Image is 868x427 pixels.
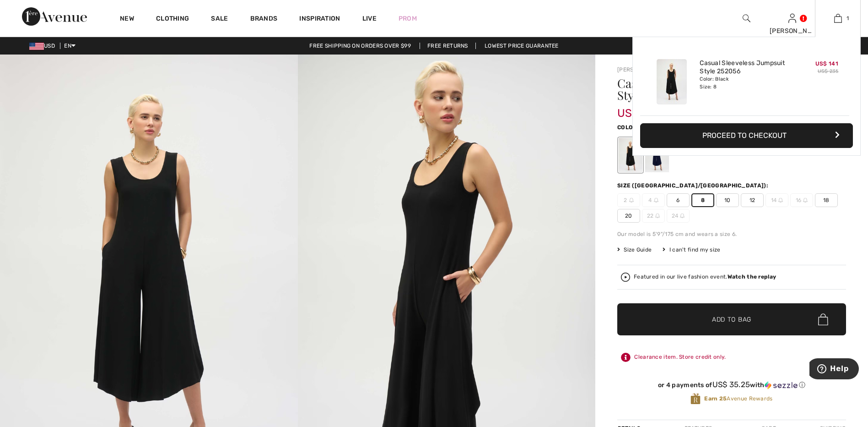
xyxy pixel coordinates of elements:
img: ring-m.svg [654,198,658,203]
div: or 4 payments ofUS$ 35.25withSezzle Click to learn more about Sezzle [617,380,846,393]
span: 12 [741,193,764,207]
img: Watch the replay [621,273,630,282]
h1: Casual Sleeveless Jumpsuit Style 252056 [617,77,808,101]
span: Size Guide [617,246,652,254]
a: Free shipping on orders over $99 [302,43,418,49]
iframe: Opens a widget where you can find more information [809,358,859,381]
strong: Watch the replay [728,274,776,280]
div: Black [619,138,642,172]
div: Color: Black Size: 8 [700,76,790,90]
a: New [120,15,134,24]
strong: Earn 25 [704,395,727,402]
span: 18 [815,193,838,207]
img: ring-m.svg [629,198,634,203]
s: US$ 235 [818,68,838,74]
img: search the website [743,13,750,24]
span: US$ 141 [815,60,838,67]
span: 24 [667,209,690,223]
a: Clothing [156,15,189,24]
span: 6 [667,193,690,207]
a: Free Returns [420,43,476,49]
span: USD [29,43,59,49]
div: Size ([GEOGRAPHIC_DATA]/[GEOGRAPHIC_DATA]): [617,181,770,190]
img: 1ère Avenue [22,7,87,26]
img: Sezzle [765,381,798,389]
span: US$ 35.25 [712,380,750,389]
span: EN [64,43,75,49]
span: 10 [716,193,739,207]
span: 1 [846,14,849,22]
button: Add to Bag [617,303,846,335]
img: ring-m.svg [655,213,660,218]
span: Inspiration [299,15,340,24]
a: Sale [211,15,228,24]
button: Proceed to Checkout [640,123,853,148]
img: My Info [788,13,796,24]
img: ring-m.svg [680,213,685,218]
img: My Bag [834,13,842,24]
div: or 4 payments of with [617,380,846,389]
div: Our model is 5'9"/175 cm and wears a size 6. [617,230,846,238]
span: 20 [617,209,640,223]
a: Brands [250,15,278,24]
span: 16 [790,193,813,207]
a: Casual Sleeveless Jumpsuit Style 252056 [700,59,790,76]
span: 14 [766,193,788,207]
div: I can't find my size [663,246,720,254]
a: Lowest Price Guarantee [477,43,566,49]
span: 4 [642,193,665,207]
img: ring-m.svg [803,198,808,203]
div: [PERSON_NAME] [770,26,814,36]
img: Bag.svg [818,313,828,325]
span: 2 [617,193,640,207]
div: Featured in our live fashion event. [634,274,776,280]
a: Live [362,14,377,23]
span: Add to Bag [712,315,751,324]
span: US$ 141 [617,98,658,120]
a: Sign In [788,14,796,22]
a: Prom [399,14,417,23]
span: Color: [617,124,639,131]
div: Clearance item. Store credit only. [617,349,846,366]
a: 1 [815,13,860,24]
img: Avenue Rewards [690,393,701,405]
a: [PERSON_NAME] [617,66,663,73]
img: US Dollar [29,43,44,50]
img: Casual Sleeveless Jumpsuit Style 252056 [657,59,687,104]
span: 8 [691,193,714,207]
img: ring-m.svg [778,198,783,203]
span: 22 [642,209,665,223]
span: Avenue Rewards [704,394,772,403]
